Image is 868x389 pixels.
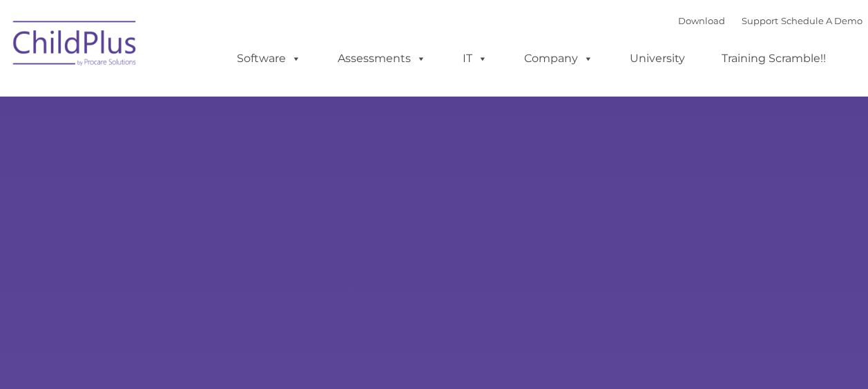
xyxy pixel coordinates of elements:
a: Download [678,15,725,26]
a: University [616,45,699,72]
a: IT [449,45,501,72]
a: Software [223,45,315,72]
a: Company [510,45,607,72]
img: ChildPlus by Procare Solutions [6,11,144,80]
a: Support [742,15,778,26]
font: | [678,15,862,26]
a: Training Scramble!! [708,45,840,72]
a: Assessments [324,45,440,72]
a: Schedule A Demo [781,15,862,26]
